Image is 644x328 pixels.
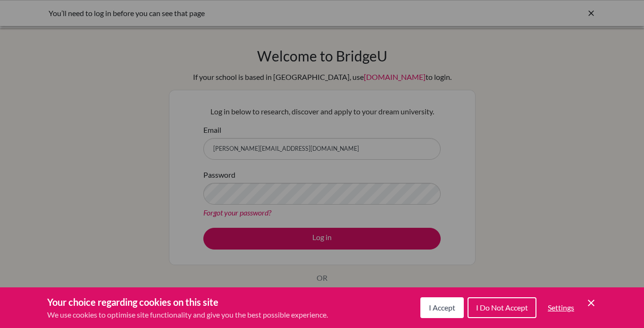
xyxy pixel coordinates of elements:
[47,309,328,320] p: We use cookies to optimise site functionality and give you the best possible experience.
[420,297,464,318] button: I Accept
[540,298,582,317] button: Settings
[47,295,328,309] h3: Your choice regarding cookies on this site
[476,303,528,312] span: I Do Not Accept
[468,297,536,318] button: I Do Not Accept
[548,303,574,312] span: Settings
[585,297,597,309] button: Save and close
[429,303,455,312] span: I Accept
